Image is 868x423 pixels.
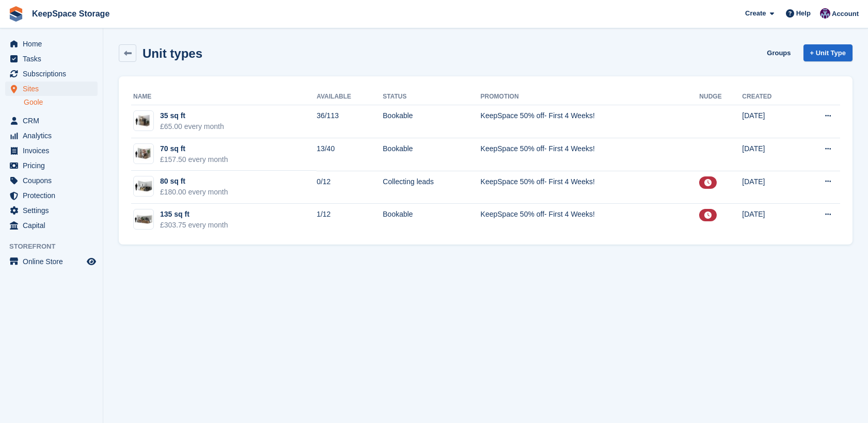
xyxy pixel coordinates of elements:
td: KeepSpace 50% off- First 4 Weeks! [481,171,700,204]
img: 135-sqft-unit.jpg [134,212,153,227]
a: menu [5,113,98,128]
span: Pricing [23,158,85,173]
th: Created [742,89,798,105]
a: menu [5,82,98,96]
span: Protection [23,188,85,203]
span: Storefront [9,241,103,252]
img: Charlotte Jobling [820,8,830,19]
a: Preview store [85,255,98,268]
img: 64-sqft-unit.jpg [134,146,153,161]
a: KeepSpace Storage [28,5,114,22]
td: [DATE] [742,171,798,204]
span: Analytics [23,128,85,143]
td: Bookable [383,138,480,171]
td: KeepSpace 50% off- First 4 Weeks! [481,138,700,171]
td: KeepSpace 50% off- First 4 Weeks! [481,204,700,236]
td: [DATE] [742,138,798,171]
a: Groups [763,44,795,61]
td: 36/113 [317,105,383,138]
img: 80-sqft-unit.jpg [134,179,153,194]
span: Home [23,37,85,51]
td: KeepSpace 50% off- First 4 Weeks! [481,105,700,138]
a: menu [5,37,98,51]
span: Tasks [23,52,85,66]
a: menu [5,128,98,143]
td: Bookable [383,105,480,138]
span: Sites [23,82,85,96]
div: £157.50 every month [160,154,228,165]
div: 35 sq ft [160,110,224,121]
span: Help [796,8,811,19]
a: menu [5,158,98,173]
th: Status [383,89,480,105]
span: Settings [23,203,85,218]
span: Account [832,9,859,19]
td: 0/12 [317,171,383,204]
span: Subscriptions [23,67,85,81]
a: + Unit Type [803,44,853,61]
td: 1/12 [317,204,383,236]
a: menu [5,203,98,218]
span: CRM [23,113,85,128]
span: Capital [23,218,85,233]
th: Nudge [699,89,742,105]
h2: Unit types [143,46,202,60]
a: menu [5,173,98,188]
td: [DATE] [742,204,798,236]
span: Invoices [23,143,85,158]
td: Collecting leads [383,171,480,204]
td: 13/40 [317,138,383,171]
div: 80 sq ft [160,176,228,187]
img: stora-icon-8386f47178a22dfd0bd8f6a31ec36ba5ce8667c1dd55bd0f319d3a0aa187defe.svg [8,6,24,22]
a: menu [5,254,98,269]
td: Bookable [383,204,480,236]
span: Online Store [23,254,85,269]
a: menu [5,67,98,81]
span: Create [745,8,766,19]
div: £65.00 every month [160,121,224,132]
div: 135 sq ft [160,209,228,220]
img: 32-sqft-unit.jpg [134,113,153,128]
a: menu [5,143,98,158]
th: Promotion [481,89,700,105]
div: 70 sq ft [160,143,228,154]
a: menu [5,188,98,203]
span: Coupons [23,173,85,188]
a: Goole [24,97,98,107]
th: Name [131,89,317,105]
th: Available [317,89,383,105]
div: £180.00 every month [160,187,228,198]
a: menu [5,52,98,66]
a: menu [5,218,98,233]
td: [DATE] [742,105,798,138]
div: £303.75 every month [160,220,228,231]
